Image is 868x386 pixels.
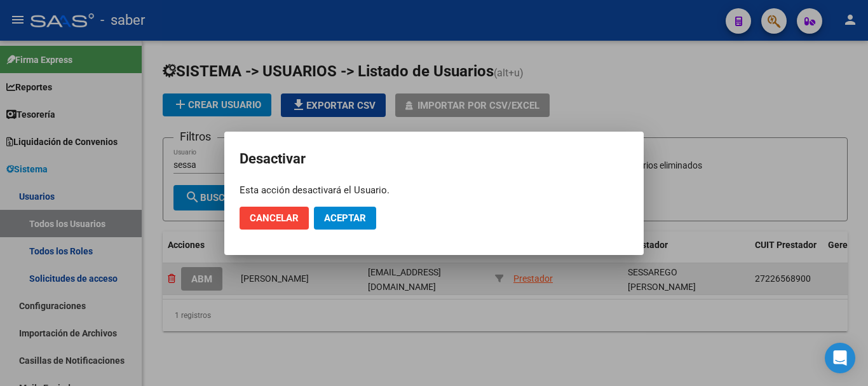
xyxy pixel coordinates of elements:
span: Cancelar [250,212,299,224]
div: Esta acción desactivará el Usuario. [240,184,628,196]
span: Aceptar [324,212,366,224]
h2: Desactivar [240,147,628,171]
div: Open Intercom Messenger [825,343,855,373]
button: Cancelar [240,207,309,230]
button: Aceptar [314,207,376,230]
